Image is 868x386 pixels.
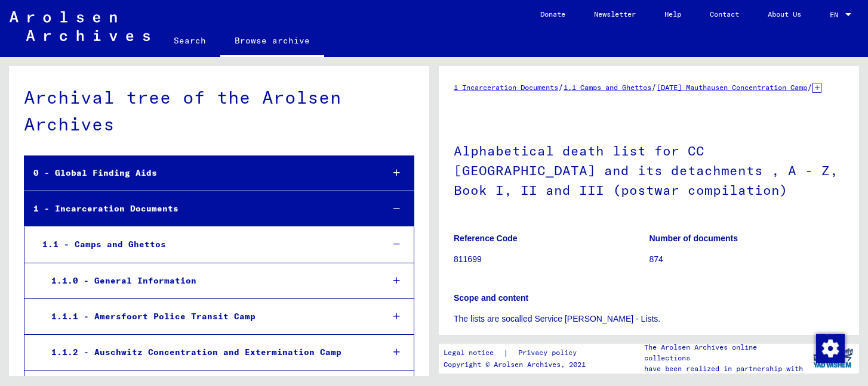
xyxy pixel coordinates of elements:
[454,83,558,92] a: 1 Incarceration Documents
[650,253,845,266] p: 874
[830,11,843,19] span: EN
[444,359,591,370] p: Copyright © Arolsen Archives, 2021
[24,84,414,138] div: Archival tree of the Arolsen Archives
[650,234,738,243] b: Number of documents
[454,253,649,266] p: 811699
[815,334,844,362] div: Change consent
[159,26,220,55] a: Search
[444,347,503,359] a: Legal notice
[644,363,807,374] p: have been realized in partnership with
[509,347,591,359] a: Privacy policy
[454,313,844,325] p: The lists are socalled Service [PERSON_NAME] - Lists.
[816,334,845,363] img: Change consent
[220,26,324,57] a: Browse archive
[811,343,855,373] img: yv_logo.png
[657,83,807,92] a: [DATE] Mauthausen Concentration Camp
[24,197,373,220] div: 1 - Incarceration Documents
[24,161,373,185] div: 0 - Global Finding Aids
[10,11,150,41] img: Arolsen_neg.svg
[42,341,373,364] div: 1.1.2 - Auschwitz Concentration and Extermination Camp
[564,83,651,92] a: 1.1 Camps and Ghettos
[558,82,564,92] span: /
[644,342,807,363] p: The Arolsen Archives online collections
[42,269,373,292] div: 1.1.0 - General Information
[444,347,591,359] div: |
[454,123,844,215] h1: Alphabetical death list for CC [GEOGRAPHIC_DATA] and its detachments , A - Z, Book I, II and III ...
[33,233,373,256] div: 1.1 - Camps and Ghettos
[454,293,528,303] b: Scope and content
[807,82,812,92] span: /
[454,234,518,243] b: Reference Code
[42,305,373,328] div: 1.1.1 - Amersfoort Police Transit Camp
[651,82,657,92] span: /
